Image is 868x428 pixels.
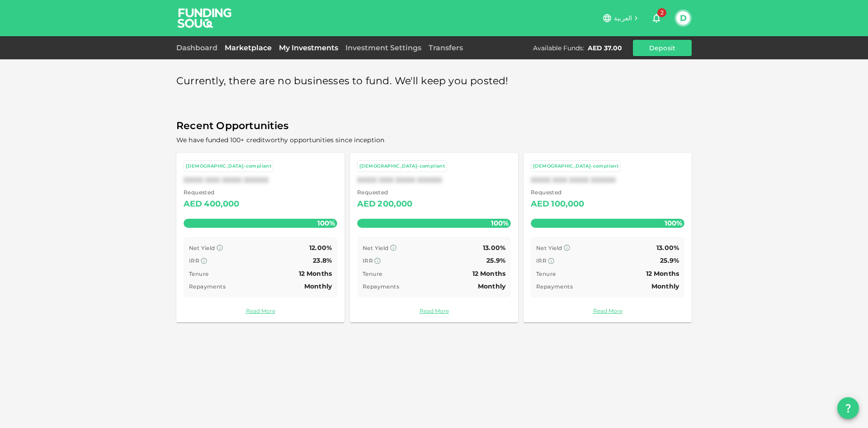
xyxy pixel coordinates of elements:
[524,153,692,322] a: [DEMOGRAPHIC_DATA]-compliantXXXX XXX XXXX XXXXX Requested AED100,000100% Net Yield 13.00% IRR 25....
[189,283,226,290] span: Repayments
[536,270,556,277] span: Tenure
[359,163,445,170] div: [DEMOGRAPHIC_DATA]-compliant
[221,43,275,52] a: Marketplace
[377,197,412,212] div: 200,000
[186,163,271,170] div: [DEMOGRAPHIC_DATA]-compliant
[536,283,573,290] span: Repayments
[189,245,215,251] span: Net Yield
[531,307,684,315] a: Read More
[176,72,509,90] span: Currently, there are no businesses to fund. We'll keep you posted!
[478,282,505,290] span: Monthly
[633,40,692,56] button: Deposit
[357,176,511,184] div: XXXX XXX XXXX XXXXX
[656,244,679,252] span: 13.00%
[315,216,337,230] span: 100%
[189,270,208,277] span: Tenure
[533,43,584,53] div: Available Funds :
[184,188,240,197] span: Requested
[425,43,467,52] a: Transfers
[363,245,389,251] span: Net Yield
[357,188,413,197] span: Requested
[536,257,547,264] span: IRR
[350,153,518,322] a: [DEMOGRAPHIC_DATA]-compliantXXXX XXX XXXX XXXXX Requested AED200,000100% Net Yield 13.00% IRR 25....
[531,176,684,184] div: XXXX XXX XXXX XXXXX
[313,256,332,264] span: 23.8%
[275,43,342,52] a: My Investments
[676,11,690,25] button: D
[486,256,505,264] span: 25.9%
[646,269,679,278] span: 12 Months
[309,244,332,252] span: 12.00%
[189,257,199,264] span: IRR
[483,244,505,252] span: 13.00%
[357,307,511,315] a: Read More
[184,307,337,315] a: Read More
[363,270,382,277] span: Tenure
[588,43,622,53] div: AED 37.00
[176,117,692,135] span: Recent Opportunities
[533,163,618,170] div: [DEMOGRAPHIC_DATA]-compliant
[176,43,221,52] a: Dashboard
[651,282,679,290] span: Monthly
[363,257,373,264] span: IRR
[489,216,511,230] span: 100%
[472,269,505,278] span: 12 Months
[660,256,679,264] span: 25.9%
[662,216,684,230] span: 100%
[304,282,332,290] span: Monthly
[531,197,549,212] div: AED
[614,14,632,22] span: العربية
[184,176,337,184] div: XXXX XXX XXXX XXXXX
[299,269,332,278] span: 12 Months
[551,197,584,212] div: 100,000
[531,188,585,197] span: Requested
[657,8,666,17] span: 2
[647,9,665,27] button: 2
[342,43,425,52] a: Investment Settings
[536,245,562,251] span: Net Yield
[363,283,399,290] span: Repayments
[176,153,344,322] a: [DEMOGRAPHIC_DATA]-compliantXXXX XXX XXXX XXXXX Requested AED400,000100% Net Yield 12.00% IRR 23....
[204,197,239,212] div: 400,000
[184,197,202,212] div: AED
[357,197,376,212] div: AED
[176,136,384,144] span: We have funded 100+ creditworthy opportunities since inception
[837,397,859,419] button: question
